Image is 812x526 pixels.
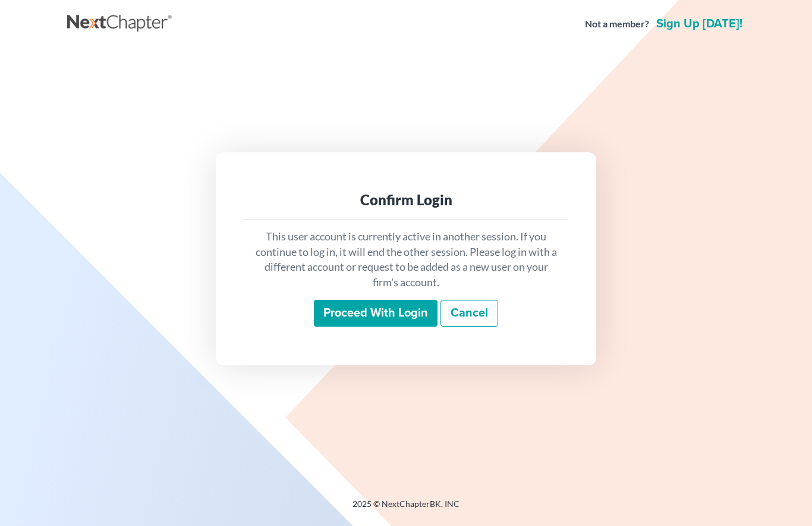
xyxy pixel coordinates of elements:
a: Cancel [440,300,498,327]
p: This user account is currently active in another session. If you continue to log in, it will end ... [254,229,558,290]
div: Confirm Login [254,190,558,209]
a: Sign up [DATE]! [654,18,745,30]
input: Proceed with login [314,300,438,327]
div: 2025 © NextChapterBK, INC [67,498,745,519]
strong: Not a member? [585,17,649,31]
